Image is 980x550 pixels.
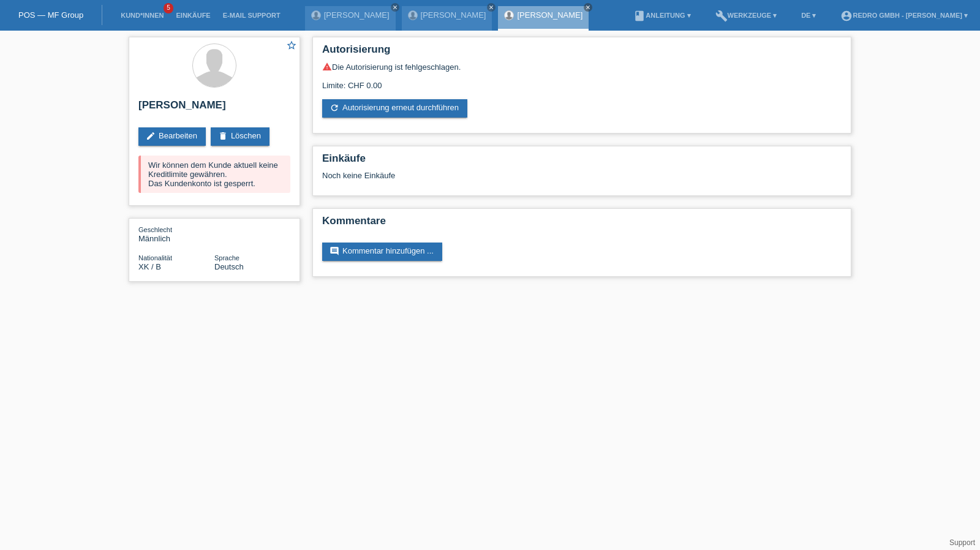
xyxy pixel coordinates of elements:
a: POS — MF Group [18,10,83,20]
div: Wir können dem Kunde aktuell keine Kreditlimite gewähren. Das Kundenkonto ist gesperrt. [138,156,290,193]
span: Kosovo / B / 16.04.2003 [138,262,161,271]
a: DE ▾ [795,12,822,19]
span: Sprache [214,254,239,262]
a: refreshAutorisierung erneut durchführen [322,99,467,118]
a: buildWerkzeuge ▾ [709,12,783,19]
i: close [392,4,398,10]
h2: Autorisierung [322,43,842,62]
a: editBearbeiten [138,127,206,146]
a: [PERSON_NAME] [324,10,390,20]
i: close [488,4,494,10]
a: Support [949,538,975,547]
a: Kund*innen [115,12,170,19]
a: star_border [286,40,297,53]
span: Geschlecht [138,226,172,233]
i: warning [322,62,332,72]
i: account_circle [840,10,853,22]
div: Limite: CHF 0.00 [322,72,842,90]
a: [PERSON_NAME] [421,10,486,20]
div: Die Autorisierung ist fehlgeschlagen. [322,62,842,72]
a: E-Mail Support [217,12,287,19]
h2: [PERSON_NAME] [138,99,290,118]
i: delete [218,131,228,141]
h2: Einkäufe [322,153,842,171]
a: bookAnleitung ▾ [627,12,696,19]
i: star_border [286,40,297,51]
a: [PERSON_NAME] [517,10,582,20]
i: book [633,10,646,22]
a: commentKommentar hinzufügen ... [322,243,442,261]
i: build [715,10,728,22]
i: close [585,4,591,10]
a: close [487,3,496,12]
i: refresh [330,103,339,113]
h2: Kommentare [322,215,842,233]
a: account_circleRedro GmbH - [PERSON_NAME] ▾ [834,12,974,19]
span: 5 [164,3,173,13]
i: comment [330,246,339,256]
div: Männlich [138,225,214,243]
span: Nationalität [138,254,172,262]
a: close [584,3,592,12]
span: Deutsch [214,262,244,271]
div: Noch keine Einkäufe [322,171,842,189]
a: close [391,3,399,12]
a: Einkäufe [170,12,216,19]
i: edit [146,131,156,141]
a: deleteLöschen [211,127,269,146]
